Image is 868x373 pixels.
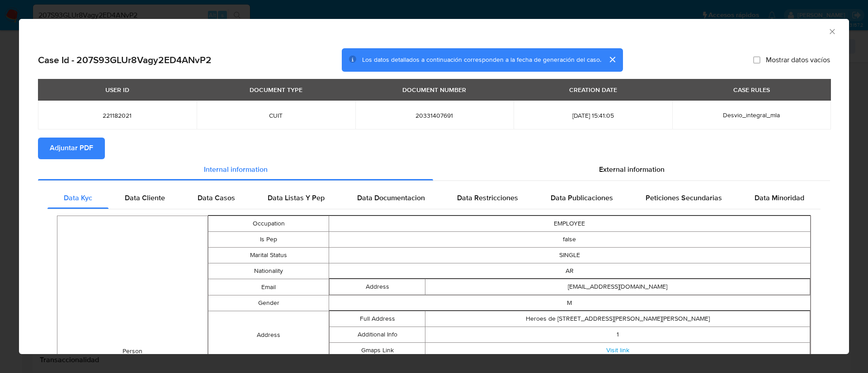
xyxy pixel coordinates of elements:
[329,311,425,327] td: Full Address
[397,82,472,97] div: DOCUMENT NUMBER
[329,327,425,343] td: Additional Info
[38,138,105,159] button: Adjuntar PDF
[564,82,623,97] div: CREATION DATE
[50,138,93,158] span: Adjuntar PDF
[268,193,325,203] span: Data Listas Y Pep
[208,295,329,311] td: Gender
[329,248,810,263] td: SINGLE
[208,248,329,263] td: Marital Status
[646,193,722,203] span: Peticiones Secundarias
[125,193,165,203] span: Data Cliente
[208,279,329,295] td: Email
[599,165,665,175] span: External information
[329,216,810,232] td: EMPLOYEE
[38,159,830,181] div: Detailed info
[198,193,235,203] span: Data Casos
[100,82,135,97] div: USER ID
[208,232,329,248] td: Is Pep
[47,188,821,209] div: Detailed internal info
[329,232,810,248] td: false
[753,56,760,64] input: Mostrar datos vacíos
[208,111,344,120] span: CUIT
[755,193,804,203] span: Data Minoridad
[828,27,836,35] button: Cerrar ventana
[601,49,623,70] button: cerrar
[208,216,329,232] td: Occupation
[766,55,830,64] span: Mostrar datos vacíos
[362,55,601,64] span: Los datos detallados a continuación corresponden a la fecha de generación del caso.
[204,165,268,175] span: Internal information
[606,346,629,355] a: Visit link
[329,263,810,279] td: AR
[457,193,518,203] span: Data Restricciones
[329,343,425,359] td: Gmaps Link
[723,111,780,120] span: Desvio_integral_mla
[329,295,810,311] td: M
[728,82,775,97] div: CASE RULES
[366,111,503,120] span: 20331407691
[38,54,212,66] h2: Case Id - 207S93GLUr8Vagy2ED4ANvP2
[524,111,661,120] span: [DATE] 15:41:05
[425,311,810,327] td: Heroes de [STREET_ADDRESS][PERSON_NAME][PERSON_NAME]
[425,327,810,343] td: 1
[208,311,329,359] td: Address
[244,82,308,97] div: DOCUMENT TYPE
[329,279,425,295] td: Address
[19,19,849,354] div: closure-recommendation-modal
[49,111,186,120] span: 221182021
[64,193,92,203] span: Data Kyc
[425,279,810,295] td: [EMAIL_ADDRESS][DOMAIN_NAME]
[551,193,613,203] span: Data Publicaciones
[357,193,425,203] span: Data Documentacion
[208,263,329,279] td: Nationality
